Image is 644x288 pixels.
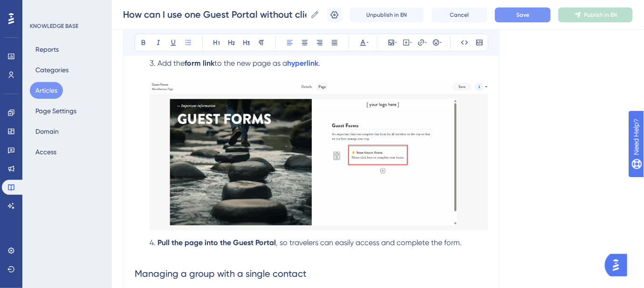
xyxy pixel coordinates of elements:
[158,59,185,68] span: Add the
[30,123,64,140] button: Domain
[30,144,62,160] button: Access
[516,11,529,19] span: Save
[558,7,633,22] button: Publish in EN
[584,11,617,19] span: Publish in EN
[135,268,307,279] span: Managing a group with a single contact
[30,82,63,99] button: Articles
[287,59,318,68] a: hyperlink
[30,41,64,58] button: Reports
[30,103,82,119] button: Page Settings
[367,11,407,19] span: Unpublish in EN
[123,8,307,21] input: Article Name
[495,7,551,22] button: Save
[605,251,633,279] iframe: UserGuiding AI Assistant Launcher
[22,2,58,14] span: Need Help?
[432,7,487,22] button: Cancel
[318,59,320,68] span: .
[214,59,287,68] span: to the new page as a
[276,238,462,247] span: , so travelers can easily access and complete the form.
[349,7,424,22] button: Unpublish in EN
[158,238,276,247] strong: Pull the page into the Guest Portal
[185,59,214,68] strong: form link
[30,22,78,30] div: KNOWLEDGE BASE
[450,11,469,19] span: Cancel
[30,62,74,78] button: Categories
